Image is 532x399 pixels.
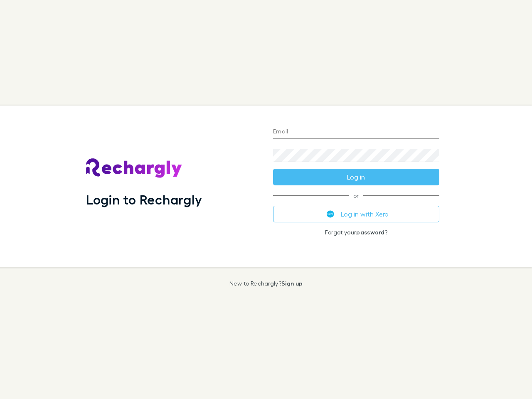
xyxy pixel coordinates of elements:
a: password [356,229,384,236]
h1: Login to Rechargly [86,192,202,207]
img: Xero's logo [327,210,334,218]
button: Log in with Xero [273,206,439,222]
button: Log in [273,169,439,185]
img: Rechargly's Logo [86,158,182,178]
p: New to Rechargly? [229,280,303,287]
p: Forgot your ? [273,229,439,236]
span: or [273,195,439,196]
a: Sign up [281,280,303,287]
